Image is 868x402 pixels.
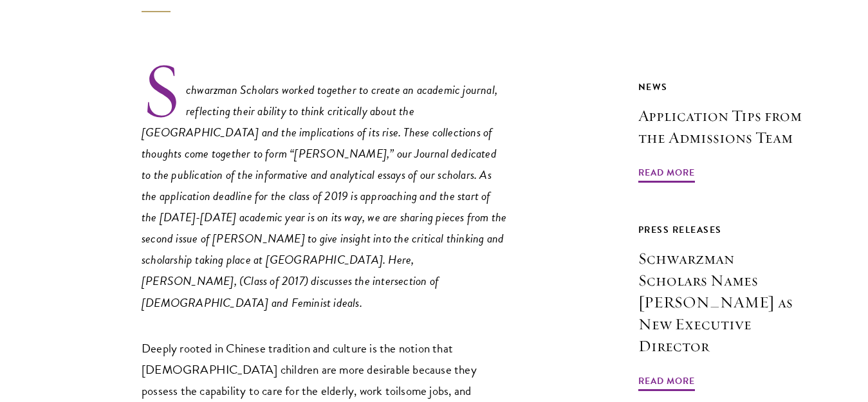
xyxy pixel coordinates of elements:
em: Schwarzman Scholars worked together to create an academic journal, reflecting their ability to th... [142,80,506,311]
div: News [638,79,804,95]
span: Read More [638,165,695,185]
a: Press Releases Schwarzman Scholars Names [PERSON_NAME] as New Executive Director Read More [638,222,804,393]
span: Read More [638,373,695,393]
a: News Application Tips from the Admissions Team Read More [638,79,804,185]
h3: Application Tips from the Admissions Team [638,105,804,149]
div: Press Releases [638,222,804,238]
h3: Schwarzman Scholars Names [PERSON_NAME] as New Executive Director [638,248,804,357]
